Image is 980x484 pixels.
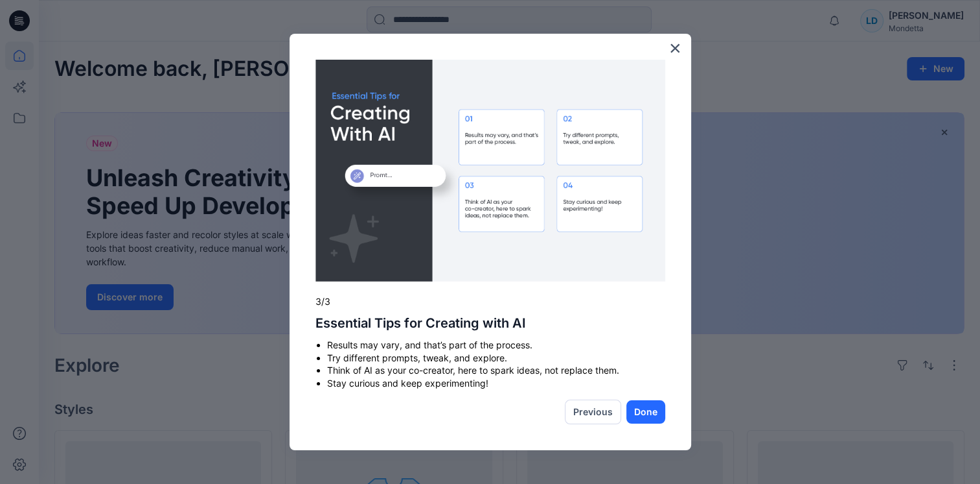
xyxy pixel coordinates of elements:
[315,295,665,308] p: 3/3
[327,339,665,352] li: Results may vary, and that’s part of the process.
[327,352,665,365] li: Try different prompts, tweak, and explore.
[565,400,621,424] button: Previous
[626,400,665,424] button: Done
[315,315,665,331] h2: Essential Tips for Creating with AI
[327,377,665,390] li: Stay curious and keep experimenting!
[669,38,681,58] button: Close
[327,364,665,377] li: Think of AI as your co-creator, here to spark ideas, not replace them.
